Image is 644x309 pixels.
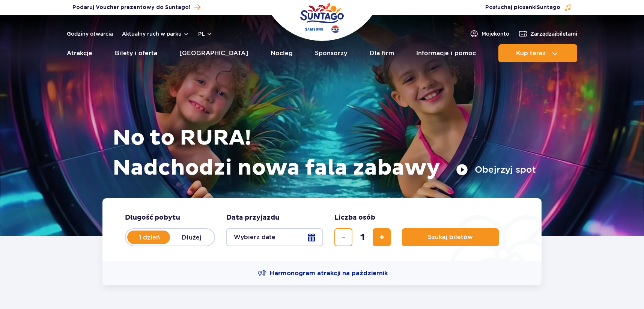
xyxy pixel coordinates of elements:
[518,29,577,38] a: Zarządzajbiletami
[271,44,293,62] a: Nocleg
[125,213,180,222] span: Długość pobytu
[373,228,391,246] button: dodaj bilet
[170,229,213,245] label: Dłużej
[428,234,473,241] span: Szukaj biletów
[481,30,509,38] span: Moje konto
[416,44,476,62] a: Informacje i pomoc
[113,123,536,183] h1: No to RURA! Nadchodzi nowa fala zabawy
[226,213,280,222] span: Data przyjazdu
[456,164,536,176] button: Obejrzyj spot
[72,4,190,11] span: Podaruj Voucher prezentowy do Suntago!
[354,228,372,246] input: liczba biletów
[469,29,509,38] a: Mojekonto
[537,5,560,10] span: Suntago
[102,198,542,261] form: Planowanie wizyty w Park of Poland
[485,4,560,11] span: Posłuchaj piosenki
[179,44,248,62] a: [GEOGRAPHIC_DATA]
[128,229,171,245] label: 1 dzień
[122,31,189,37] button: Aktualny ruch w parku
[72,2,200,12] a: Podaruj Voucher prezentowy do Suntago!
[258,269,388,278] a: Harmonogram atrakcji na październik
[67,44,92,62] a: Atrakcje
[334,228,352,246] button: usuń bilet
[402,228,499,246] button: Szukaj biletów
[67,30,113,38] a: Godziny otwarcia
[530,30,577,38] span: Zarządzaj biletami
[334,213,375,222] span: Liczba osób
[498,44,577,62] button: Kup teraz
[115,44,157,62] a: Bilety i oferta
[485,4,572,11] button: Posłuchaj piosenkiSuntago
[315,44,347,62] a: Sponsorzy
[226,228,323,246] button: Wybierz datę
[270,269,388,277] span: Harmonogram atrakcji na październik
[198,30,212,38] button: pl
[370,44,394,62] a: Dla firm
[516,50,546,57] span: Kup teraz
